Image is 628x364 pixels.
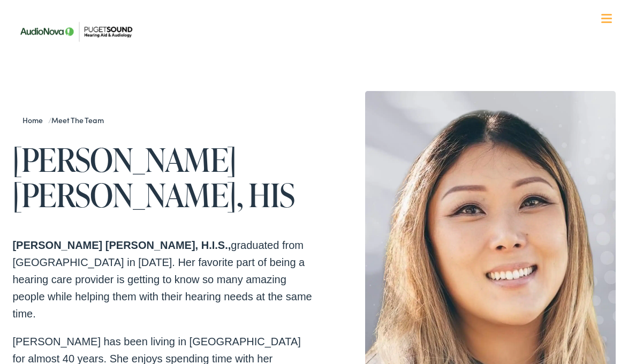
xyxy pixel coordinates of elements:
[22,115,109,125] span: /
[22,115,48,125] a: Home
[12,237,314,322] p: graduated from [GEOGRAPHIC_DATA] in [DATE]. Her favorite part of being a hearing care provider is...
[20,43,615,76] a: What We Offer
[12,239,231,251] strong: [PERSON_NAME] [PERSON_NAME], H.I.S.,
[51,115,109,125] a: Meet the Team
[12,142,314,213] h1: [PERSON_NAME] [PERSON_NAME], HIS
